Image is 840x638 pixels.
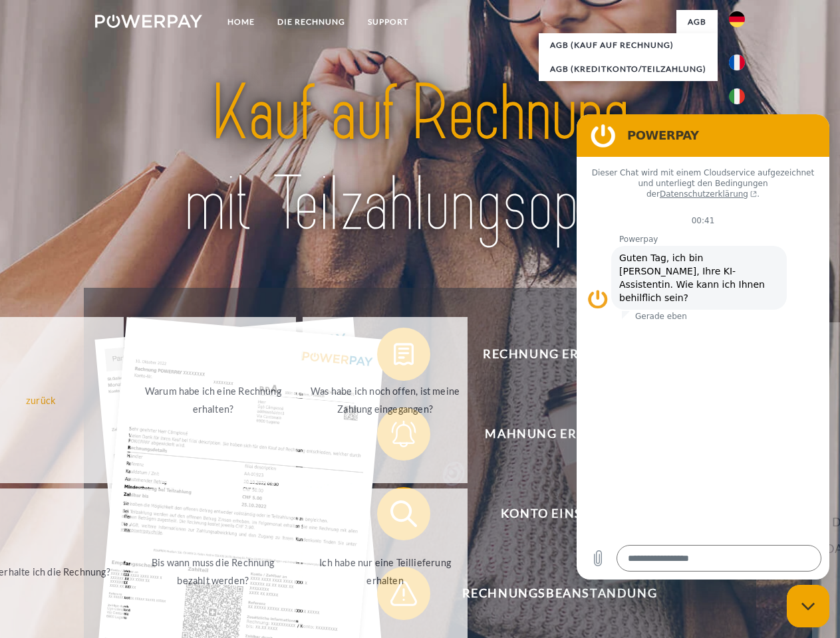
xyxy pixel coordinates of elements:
[729,54,745,70] img: fr
[676,10,718,34] a: agb
[138,382,288,418] div: Warum habe ich eine Rechnung erhalten?
[539,57,718,81] a: AGB (Kreditkonto/Teilzahlung)
[303,317,468,483] a: Was habe ich noch offen, ist meine Zahlung eingegangen?
[311,554,460,589] div: Ich habe nur eine Teillieferung erhalten
[396,328,722,381] span: Rechnung erhalten?
[787,585,829,627] iframe: Schaltfläche zum Öffnen des Messaging-Fensters; Konversation läuft
[356,10,420,34] a: SUPPORT
[216,10,266,34] a: Home
[377,567,723,620] button: Rechnungsbeanstandung
[396,487,722,540] span: Konto einsehen
[377,328,723,381] button: Rechnung erhalten?
[539,33,718,57] a: AGB (Kauf auf Rechnung)
[311,382,460,418] div: Was habe ich noch offen, ist meine Zahlung eingegangen?
[377,487,723,540] button: Konto einsehen
[577,114,829,580] iframe: Messaging-Fenster
[729,11,745,27] img: de
[127,64,713,255] img: title-powerpay_de.svg
[266,10,356,34] a: DIE RECHNUNG
[377,407,723,461] button: Mahnung erhalten?
[138,554,288,589] div: Bis wann muss die Rechnung bezahlt werden?
[95,15,202,28] img: logo-powerpay-white.svg
[396,407,722,461] span: Mahnung erhalten?
[396,567,722,620] span: Rechnungsbeanstandung
[729,88,745,104] img: it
